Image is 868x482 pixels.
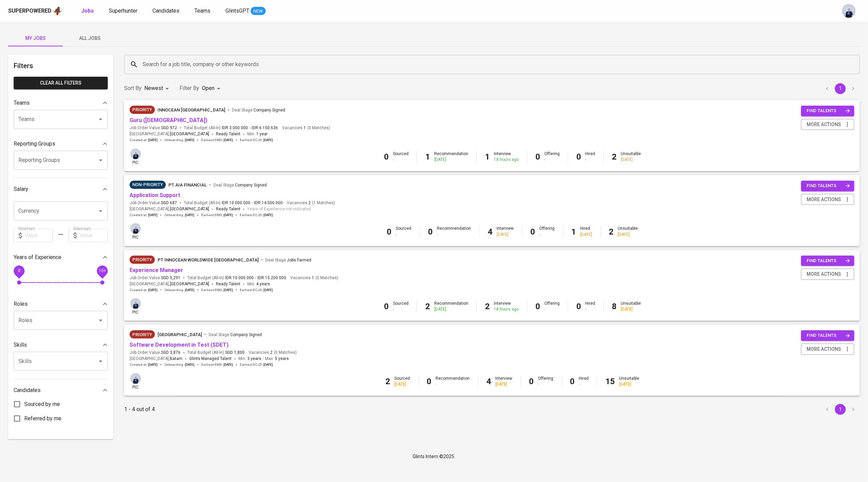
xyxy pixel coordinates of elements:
span: Open [202,85,215,91]
img: annisa@glints.com [842,4,856,18]
span: [GEOGRAPHIC_DATA] , [130,356,182,362]
b: 2 [485,302,490,311]
button: find talents [801,256,854,266]
span: find talents [807,107,850,115]
div: 18 hours ago [494,306,519,312]
b: 0 [576,152,581,162]
div: [DATE] [496,381,513,387]
button: more actions [801,344,854,355]
b: 0 [529,377,534,386]
p: Salary [14,185,28,193]
span: Total Budget (All-In) [184,200,283,206]
span: Vacancies ( 0 Matches ) [282,125,330,131]
span: find talents [807,332,850,340]
div: Unsuitable [621,151,641,163]
div: - [544,306,560,312]
div: - [585,157,595,163]
span: Glints Managed Talent [189,356,232,361]
span: [DATE] [223,362,233,367]
span: Deal Stage : [209,332,262,337]
div: Recommendation [434,151,468,163]
div: Sourced [395,376,410,387]
div: Interview [497,226,514,237]
div: Hired [579,376,589,387]
span: Teams [194,7,210,14]
span: - [252,200,253,206]
button: page 1 [835,404,846,415]
div: Sufficient Talents in Pipeline [130,181,166,189]
span: Company Signed [230,332,262,337]
span: [DATE] [148,288,158,292]
div: Client Priority, Very Responsive, More Profiles Required [130,256,155,264]
div: - [393,306,409,312]
span: Onboarding : [164,288,194,292]
span: Max. [265,356,289,361]
span: - [255,275,256,281]
button: Open [96,115,105,124]
a: Candidates [152,7,181,15]
span: [DATE] [185,213,194,217]
div: [DATE] [621,306,641,312]
p: Skills [14,341,27,349]
b: 0 [570,377,575,386]
div: - [579,381,589,387]
span: - [249,125,250,131]
span: Company Signed [253,108,285,112]
span: 5 years [275,356,289,361]
span: Company Signed [235,183,267,187]
button: Open [96,357,105,366]
div: [DATE] [580,232,592,238]
a: Teams [194,7,212,15]
span: 10+ [99,268,106,273]
span: Deal Stage : [232,108,285,112]
p: Roles [14,300,28,308]
div: Recommendation [436,376,470,387]
nav: pagination navigation [821,404,860,415]
span: 0 [18,268,20,273]
img: annisa@glints.com [130,298,141,309]
a: Software Development in Test (SDET) [130,342,229,348]
div: - [393,157,409,163]
span: 2 [307,200,311,206]
span: [GEOGRAPHIC_DATA] [170,281,209,288]
div: [DATE] [621,157,641,163]
span: [DATE] [148,138,158,142]
span: Earliest EMD : [201,362,233,367]
span: Earliest EMD : [201,288,233,292]
h6: Filters [14,60,108,71]
span: 1 [303,125,306,131]
div: Superpowered [8,7,52,15]
p: Filter By [179,84,199,92]
span: [DATE] [185,362,194,367]
span: - [263,356,264,362]
div: - [437,232,471,238]
div: Client Priority, Very Responsive [130,106,155,114]
div: [DATE] [619,381,639,387]
b: 0 [384,152,389,162]
b: 4 [488,227,493,237]
span: Vacancies ( 1 Matches ) [287,200,335,206]
b: 0 [384,302,389,311]
p: Reporting Groups [14,140,55,148]
div: Sourced [396,226,412,237]
span: Priority [130,331,155,338]
span: [DATE] [185,138,194,142]
div: Teams [14,96,108,110]
span: IDR 10.000.000 [225,275,254,281]
input: Value [25,229,53,242]
div: New Job received from Demand Team [130,330,155,338]
div: Roles [14,297,108,311]
span: All Jobs [67,34,113,43]
span: Earliest ECJD : [240,213,273,217]
span: IDR 10.000.000 [222,200,250,206]
span: Non-Priority [130,181,166,188]
div: 18 hours ago [494,157,519,163]
div: Candidates [14,383,108,397]
button: more actions [801,269,854,280]
span: Deal Stage : [265,258,311,262]
b: 0 [428,227,433,237]
span: Ready Talent [216,207,240,211]
span: IDR 14.500.000 [254,200,283,206]
button: more actions [801,194,854,205]
span: [DATE] [263,213,273,217]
